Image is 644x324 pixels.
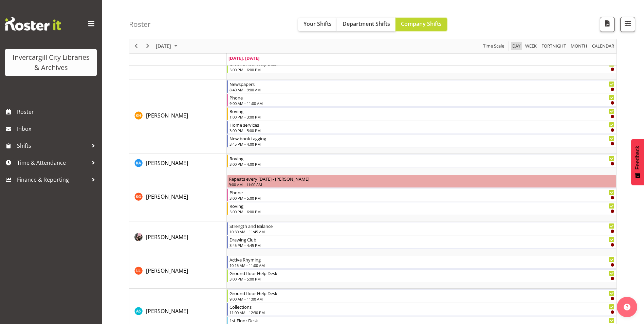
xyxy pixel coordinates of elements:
span: Day [512,42,521,51]
span: Month [570,42,588,51]
span: Company Shifts [401,20,442,28]
div: Katie Greene"s event - Roving Begin From Tuesday, October 7, 2025 at 5:00:00 PM GMT+13:00 Ends At... [227,202,616,215]
span: Department Shifts [343,20,390,28]
div: 3:00 PM - 5:00 PM [229,195,614,201]
div: previous period [130,39,142,53]
span: Time & Attendance [17,158,88,168]
div: Home services [229,121,614,128]
button: Feedback - Show survey [631,139,644,185]
div: 3:00 PM - 5:00 PM [229,276,614,282]
div: Lynette Lockett"s event - Active Rhyming Begin From Tuesday, October 7, 2025 at 10:15:00 AM GMT+1... [227,256,616,269]
span: Shifts [17,141,88,151]
span: [DATE] [155,42,172,51]
div: Kaela Harley"s event - Roving Begin From Tuesday, October 7, 2025 at 1:00:00 PM GMT+13:00 Ends At... [227,107,616,120]
span: [DATE], [DATE] [228,55,259,61]
button: Time Scale [482,42,505,51]
div: Repeats every [DATE] - [PERSON_NAME] [229,175,614,182]
button: Next [143,42,152,51]
div: Roving [229,108,614,114]
div: Katie Greene"s event - Phone Begin From Tuesday, October 7, 2025 at 3:00:00 PM GMT+13:00 Ends At ... [227,188,616,201]
div: Mandy Stenton"s event - Ground floor Help Desk Begin From Tuesday, October 7, 2025 at 9:00:00 AM ... [227,289,616,302]
div: Collections [229,303,614,310]
span: calendar [591,42,615,51]
div: 9:00 AM - 11:00 AM [229,101,614,106]
div: 3:45 PM - 4:45 PM [229,242,614,248]
div: 9:00 AM - 11:00 AM [229,182,614,187]
a: [PERSON_NAME] [146,233,188,241]
div: Katie Greene"s event - Repeats every tuesday - Katie Greene Begin From Tuesday, October 7, 2025 a... [227,175,616,188]
div: New book tagging [229,135,614,142]
div: 10:15 AM - 11:00 AM [229,263,614,268]
div: Joanne Forbes"s event - Ground floor Help Desk Begin From Tuesday, October 7, 2025 at 5:00:00 PM ... [227,60,616,73]
span: [PERSON_NAME] [146,159,188,167]
span: Fortnight [541,42,567,51]
div: Kaela Harley"s event - Newspapers Begin From Tuesday, October 7, 2025 at 8:40:00 AM GMT+13:00 End... [227,80,616,93]
td: Keyu Chen resource [129,221,227,255]
div: Ground floor Help Desk [229,290,614,296]
a: [PERSON_NAME] [146,159,188,167]
div: 3:00 PM - 5:00 PM [229,128,614,133]
h4: Roster [129,20,151,28]
span: [PERSON_NAME] [146,193,188,200]
button: Fortnight [540,42,567,51]
div: Invercargill City Libraries & Archives [12,52,90,73]
button: Your Shifts [298,18,337,31]
td: Kaela Harley resource [129,79,227,154]
td: Katie Greene resource [129,174,227,221]
div: 1:00 PM - 3:00 PM [229,114,614,120]
img: Rosterit website logo [5,17,61,31]
td: Kathy Aloniu resource [129,154,227,174]
div: next period [142,39,153,53]
span: Inbox [17,124,98,134]
div: Keyu Chen"s event - Drawing Club Begin From Tuesday, October 7, 2025 at 3:45:00 PM GMT+13:00 Ends... [227,236,616,249]
span: Your Shifts [303,20,332,28]
button: Company Shifts [395,18,447,31]
div: 9:00 AM - 11:00 AM [229,296,614,302]
div: 5:00 PM - 6:00 PM [229,209,614,214]
span: Finance & Reporting [17,175,88,185]
div: Keyu Chen"s event - Strength and Balance Begin From Tuesday, October 7, 2025 at 10:30:00 AM GMT+1... [227,222,616,235]
div: 3:45 PM - 4:00 PM [229,141,614,147]
div: 3:00 PM - 4:00 PM [229,161,614,167]
a: [PERSON_NAME] [146,193,188,201]
div: October 7, 2025 [153,39,182,53]
div: Lynette Lockett"s event - Ground floor Help Desk Begin From Tuesday, October 7, 2025 at 3:00:00 P... [227,269,616,282]
div: Newspapers [229,80,614,87]
span: [PERSON_NAME] [146,112,188,119]
div: Mandy Stenton"s event - Collections Begin From Tuesday, October 7, 2025 at 11:00:00 AM GMT+13:00 ... [227,303,616,316]
div: Kaela Harley"s event - Home services Begin From Tuesday, October 7, 2025 at 3:00:00 PM GMT+13:00 ... [227,121,616,134]
button: Previous [132,42,141,51]
div: Phone [229,94,614,101]
span: Week [525,42,537,51]
button: Timeline Month [570,42,589,51]
div: 8:40 AM - 9:00 AM [229,87,614,92]
span: [PERSON_NAME] [146,307,188,315]
div: 1st Floor Desk [229,317,614,324]
button: Month [591,42,615,51]
button: October 2025 [155,42,181,51]
div: Kathy Aloniu"s event - Roving Begin From Tuesday, October 7, 2025 at 3:00:00 PM GMT+13:00 Ends At... [227,155,616,167]
div: Phone [229,189,614,196]
div: 5:00 PM - 6:00 PM [229,67,614,72]
div: Strength and Balance [229,222,614,229]
td: Lynette Lockett resource [129,255,227,289]
div: Ground floor Help Desk [229,270,614,276]
button: Department Shifts [337,18,395,31]
button: Timeline Day [511,42,522,51]
span: [PERSON_NAME] [146,267,188,274]
div: Roving [229,202,614,209]
button: Filter Shifts [620,17,635,32]
div: 11:00 AM - 12:30 PM [229,310,614,315]
div: Roving [229,155,614,162]
a: [PERSON_NAME] [146,267,188,275]
div: Active Rhyming [229,256,614,263]
a: [PERSON_NAME] [146,307,188,315]
span: [PERSON_NAME] [146,233,188,241]
div: Kaela Harley"s event - Phone Begin From Tuesday, October 7, 2025 at 9:00:00 AM GMT+13:00 Ends At ... [227,94,616,107]
div: Kaela Harley"s event - New book tagging Begin From Tuesday, October 7, 2025 at 3:45:00 PM GMT+13:... [227,134,616,147]
button: Timeline Week [524,42,538,51]
img: help-xxl-2.png [624,304,630,310]
span: Feedback [634,146,641,169]
div: Drawing Club [229,236,614,243]
a: [PERSON_NAME] [146,111,188,120]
